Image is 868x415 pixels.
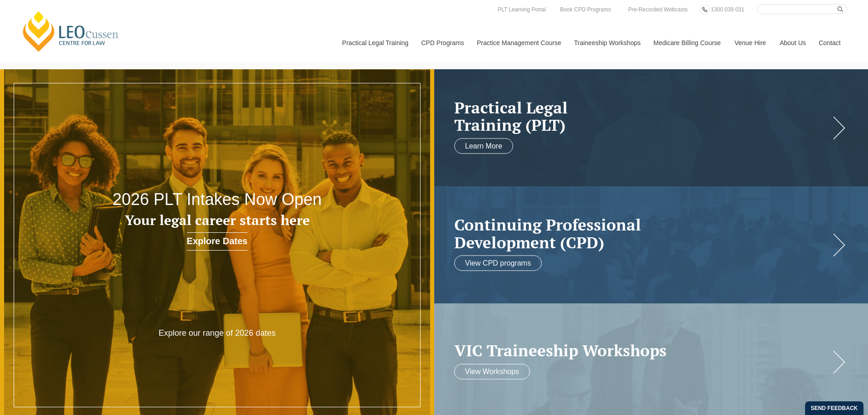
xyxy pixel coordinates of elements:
[130,328,304,338] p: Explore our range of 2026 dates
[728,23,773,62] a: Venue Hire
[454,216,830,251] h2: Continuing Professional Development (CPD)
[335,23,415,62] a: Practical Legal Training
[187,232,247,251] a: Explore Dates
[454,98,830,133] h2: Practical Legal Training (PLT)
[709,5,746,15] a: 1300 039 031
[711,6,744,13] span: 1300 039 031
[454,138,514,154] a: Learn More
[626,5,690,15] a: Pre-Recorded Webcasts
[87,190,348,209] h2: 2026 PLT Intakes Now Open
[812,23,847,62] a: Contact
[454,256,542,271] a: View CPD programs
[454,364,530,379] a: View Workshops
[567,23,647,62] a: Traineeship Workshops
[414,23,470,62] a: CPD Programs
[647,23,728,62] a: Medicare Billing Course
[87,213,348,228] h3: Your legal career starts here
[21,10,121,53] a: [PERSON_NAME] Centre for Law
[495,5,548,15] a: PLT Learning Portal
[558,5,613,15] a: Book CPD Programs
[454,342,830,359] a: VIC Traineeship Workshops
[470,23,567,62] a: Practice Management Course
[454,98,830,133] a: Practical LegalTraining (PLT)
[807,354,845,392] iframe: LiveChat chat widget
[454,216,830,251] a: Continuing ProfessionalDevelopment (CPD)
[773,23,812,62] a: About Us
